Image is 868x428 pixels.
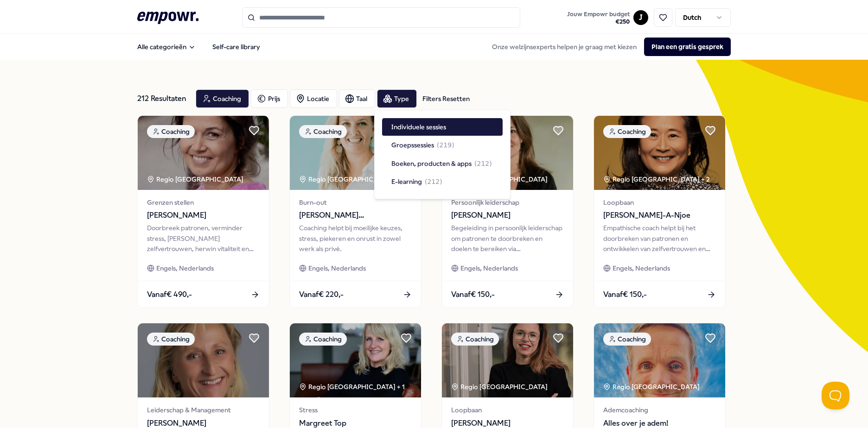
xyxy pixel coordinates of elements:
[299,209,412,221] span: [PERSON_NAME][GEOGRAPHIC_DATA]
[138,323,269,397] img: package image
[594,116,725,190] img: package image
[147,209,260,221] span: [PERSON_NAME]
[451,209,564,221] span: [PERSON_NAME]
[289,115,421,308] a: package imageCoachingRegio [GEOGRAPHIC_DATA] + 1Burn-out[PERSON_NAME][GEOGRAPHIC_DATA]Coaching he...
[822,382,849,409] iframe: Help Scout Beacon - Open
[299,289,344,301] span: Vanaf € 220,-
[603,405,716,415] span: Ademcoaching
[290,116,421,190] img: package image
[603,289,647,301] span: Vanaf € 150,-
[138,116,269,190] img: package image
[451,382,549,392] div: Regio [GEOGRAPHIC_DATA]
[451,333,499,346] div: Coaching
[485,38,731,56] div: Onze welzijnsexperts helpen je graag met kiezen
[441,115,574,308] a: package imageCoachingRegio [GEOGRAPHIC_DATA] Persoonlijk leiderschap[PERSON_NAME]Begeleiding in p...
[567,11,630,18] span: Jouw Empowr budget
[137,115,269,308] a: package imageCoachingRegio [GEOGRAPHIC_DATA] Grenzen stellen[PERSON_NAME]Doorbreek patronen, verm...
[147,333,195,346] div: Coaching
[460,263,518,273] span: Engels, Nederlands
[633,10,648,25] button: J
[339,89,375,108] button: Taal
[565,9,632,27] button: Jouw Empowr budget€250
[422,94,470,104] div: Filters Resetten
[299,223,412,254] div: Coaching helpt bij moeilijke keuzes, stress, piekeren en onrust in zowel werk als privé.
[442,323,573,397] img: package image
[567,18,630,25] span: € 250
[594,323,725,397] img: package image
[299,197,412,208] span: Burn-out
[137,89,188,108] div: 212 Resultaten
[130,38,203,56] button: Alle categorieën
[242,7,520,28] input: Search for products, categories or subcategories
[451,289,495,301] span: Vanaf € 150,-
[451,405,564,415] span: Loopbaan
[130,38,268,56] nav: Main
[603,174,710,184] div: Regio [GEOGRAPHIC_DATA] + 2
[451,223,564,254] div: Begeleiding in persoonlijk leiderschap om patronen te doorbreken en doelen te bereiken via bewust...
[147,405,260,415] span: Leiderschap & Management
[391,158,472,169] span: Boeken, producten & apps
[377,89,417,108] button: Type
[251,89,288,108] button: Prijs
[474,158,492,169] span: ( 212 )
[382,118,503,191] div: Suggestions
[299,405,412,415] span: Stress
[156,263,214,273] span: Engels, Nederlands
[603,223,716,254] div: Empathische coach helpt bij het doorbreken van patronen en ontwikkelen van zelfvertrouwen en inne...
[603,197,716,208] span: Loopbaan
[603,333,651,346] div: Coaching
[299,174,405,184] div: Regio [GEOGRAPHIC_DATA] + 1
[147,125,195,138] div: Coaching
[299,125,347,138] div: Coaching
[290,323,421,397] img: package image
[603,209,716,221] span: [PERSON_NAME]-A-Njoe
[563,8,633,27] a: Jouw Empowr budget€250
[290,89,337,108] button: Locatie
[205,38,268,56] a: Self-care library
[391,176,422,187] span: E-learning
[147,223,260,254] div: Doorbreek patronen, verminder stress, [PERSON_NAME] zelfvertrouwen, herwin vitaliteit en kies voo...
[391,122,446,132] span: Individuele sessies
[147,174,245,184] div: Regio [GEOGRAPHIC_DATA]
[437,140,454,150] span: ( 219 )
[196,89,249,108] button: Coaching
[603,382,701,392] div: Regio [GEOGRAPHIC_DATA]
[613,263,670,273] span: Engels, Nederlands
[425,176,442,187] span: ( 212 )
[391,140,434,150] span: Groepssessies
[147,197,260,208] span: Grenzen stellen
[451,197,564,208] span: Persoonlijk leiderschap
[603,125,651,138] div: Coaching
[594,115,726,308] a: package imageCoachingRegio [GEOGRAPHIC_DATA] + 2Loopbaan[PERSON_NAME]-A-NjoeEmpathische coach hel...
[308,263,366,273] span: Engels, Nederlands
[644,38,731,56] button: Plan een gratis gesprek
[299,333,347,346] div: Coaching
[299,382,405,392] div: Regio [GEOGRAPHIC_DATA] + 1
[147,289,192,301] span: Vanaf € 490,-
